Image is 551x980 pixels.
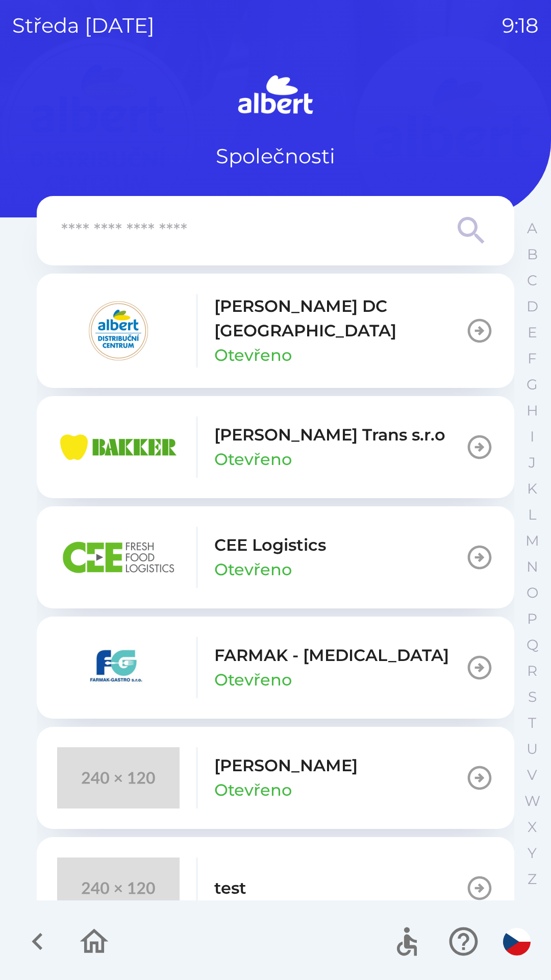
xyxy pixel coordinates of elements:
p: [PERSON_NAME] [214,753,358,778]
img: 5ee10d7b-21a5-4c2b-ad2f-5ef9e4226557.png [57,637,180,698]
p: Otevřeno [214,343,292,367]
p: C [527,272,537,289]
button: B [519,241,545,267]
p: L [528,506,536,524]
p: Otevřeno [214,778,292,802]
p: E [528,324,537,341]
button: U [519,736,545,762]
p: [PERSON_NAME] DC [GEOGRAPHIC_DATA] [214,294,465,343]
button: W [519,788,545,814]
button: C [519,267,545,293]
button: N [519,554,545,580]
p: Otevřeno [214,668,292,692]
p: R [527,662,537,680]
p: Y [528,844,537,862]
p: H [527,402,538,420]
button: V [519,762,545,788]
p: U [527,740,538,758]
p: test [214,876,246,900]
p: Společnosti [216,141,335,171]
button: H [519,398,545,424]
p: K [527,480,537,498]
button: J [519,450,545,476]
button: O [519,580,545,606]
p: X [528,818,537,836]
p: B [527,246,538,263]
p: Q [527,636,538,654]
p: J [529,454,536,472]
button: S [519,684,545,710]
p: D [527,298,538,315]
p: Otevřeno [214,447,292,472]
p: M [525,532,539,550]
p: N [527,558,538,576]
button: T [519,710,545,736]
img: cs flag [503,928,531,955]
p: Otevřeno [214,557,292,582]
p: Z [528,870,537,888]
button: D [519,293,545,320]
button: M [519,528,545,554]
p: W [524,792,540,810]
button: [PERSON_NAME] Trans s.r.oOtevřeno [37,396,514,498]
button: test [37,837,514,939]
button: Q [519,632,545,658]
button: Y [519,840,545,866]
button: CEE LogisticsOtevřeno [37,506,514,608]
p: FARMAK - [MEDICAL_DATA] [214,643,449,668]
img: Logo [37,71,514,120]
button: G [519,372,545,398]
button: R [519,658,545,684]
button: I [519,424,545,450]
p: 9:18 [502,10,539,41]
p: O [527,584,538,602]
button: K [519,476,545,502]
img: 240x120 [57,857,180,919]
p: V [527,766,537,784]
p: G [527,376,538,394]
img: ba8847e2-07ef-438b-a6f1-28de549c3032.png [57,527,180,588]
button: FARMAK - [MEDICAL_DATA]Otevřeno [37,617,514,719]
p: P [527,610,537,628]
button: F [519,346,545,372]
p: F [528,350,537,367]
p: [PERSON_NAME] Trans s.r.o [214,423,445,447]
button: E [519,320,545,346]
button: P [519,606,545,632]
button: L [519,502,545,528]
p: středa [DATE] [12,10,155,41]
button: [PERSON_NAME] DC [GEOGRAPHIC_DATA]Otevřeno [37,274,514,388]
p: CEE Logistics [214,533,326,557]
img: 240x120 [57,747,180,808]
button: A [519,215,545,241]
button: [PERSON_NAME]Otevřeno [37,727,514,829]
p: A [527,219,537,237]
button: Z [519,866,545,892]
button: X [519,814,545,840]
p: T [528,714,536,732]
p: I [530,428,534,446]
img: 092fc4fe-19c8-4166-ad20-d7efd4551fba.png [57,300,180,361]
p: S [528,688,537,706]
img: eba99837-dbda-48f3-8a63-9647f5990611.png [57,416,180,478]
